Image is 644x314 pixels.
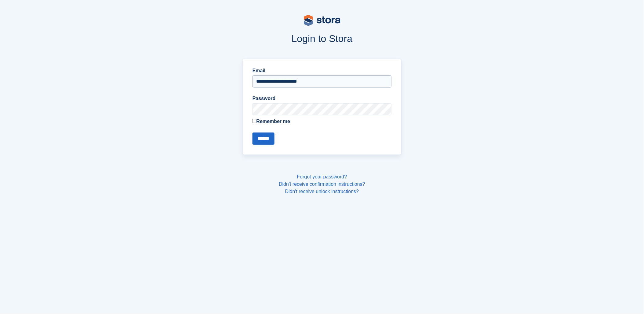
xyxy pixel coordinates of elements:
a: Forgot your password? [297,174,347,179]
img: stora-logo-53a41332b3708ae10de48c4981b4e9114cc0af31d8433b30ea865607fb682f29.svg [304,15,340,26]
a: Didn't receive unlock instructions? [285,189,359,194]
input: Remember me [252,119,256,123]
label: Remember me [252,118,392,125]
label: Email [252,67,392,74]
h1: Login to Stora [126,33,518,44]
label: Password [252,95,392,102]
a: Didn't receive confirmation instructions? [279,181,365,187]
